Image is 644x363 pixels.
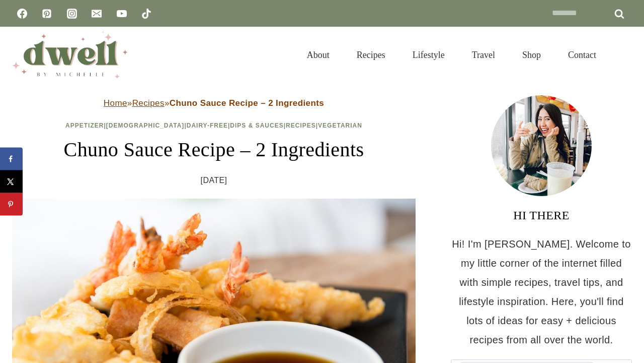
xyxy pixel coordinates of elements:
button: View Search Form [615,46,632,64]
a: Recipes [343,37,399,73]
a: Vegetarian [318,122,362,129]
a: Recipes [132,98,165,108]
a: Home [104,98,127,108]
span: | | | | | [65,122,362,129]
time: [DATE] [201,173,227,188]
p: Hi! I'm [PERSON_NAME]. Welcome to my little corner of the internet filled with simple recipes, tr... [451,234,632,349]
a: TikTok [136,4,156,24]
img: DWELL by michelle [12,32,128,78]
a: Recipes [286,122,316,129]
a: Lifestyle [399,37,458,73]
a: Contact [554,37,610,73]
a: [DEMOGRAPHIC_DATA] [106,122,185,129]
a: Facebook [12,4,32,24]
h1: Chuno Sauce Recipe – 2 Ingredients [12,135,416,165]
a: Travel [458,37,509,73]
span: » » [104,98,324,108]
a: YouTube [112,4,132,24]
a: Instagram [62,4,82,24]
a: About [293,37,343,73]
h3: HI THERE [451,206,632,224]
a: Dips & Sauces [230,122,283,129]
a: Appetizer [65,122,104,129]
a: Pinterest [37,4,57,24]
nav: Primary Navigation [293,37,610,73]
a: Email [87,4,107,24]
a: Shop [509,37,554,73]
a: Dairy-Free [187,122,228,129]
strong: Chuno Sauce Recipe – 2 Ingredients [170,98,324,108]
